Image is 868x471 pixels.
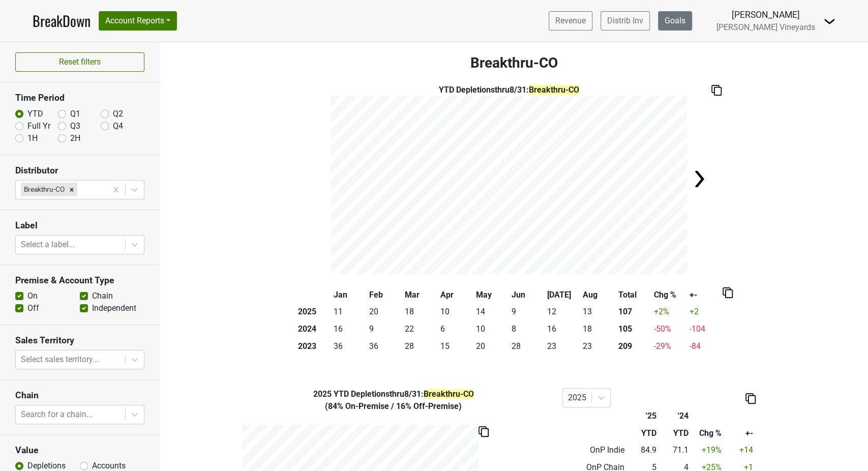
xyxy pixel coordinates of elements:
[331,304,367,321] td: 11
[295,320,331,338] th: 2024
[716,8,815,21] div: [PERSON_NAME]
[580,338,616,355] td: 23
[33,10,91,32] a: BreakDown
[651,338,687,355] td: -29 %
[27,108,43,120] label: YTD
[659,407,691,425] th: '24
[659,442,691,459] td: 71.1
[823,15,835,27] img: Dropdown Menu
[724,442,756,459] td: +14
[15,445,144,456] h3: Value
[687,338,723,355] td: -84
[70,132,80,144] label: 2H
[160,54,868,72] h3: Breakthru-CO
[438,338,473,355] td: 15
[724,425,756,442] th: +-
[689,169,709,189] img: Arrow right
[232,400,555,413] div: ( 84% On-Premise / 16% Off-Premise )
[473,286,509,304] th: May
[627,425,659,442] th: YTD
[545,320,580,338] td: 16
[687,286,723,304] th: +-
[545,304,580,321] td: 12
[27,132,38,144] label: 1H
[651,320,687,338] td: -50 %
[367,304,402,321] td: 20
[92,302,136,314] label: Independent
[295,338,331,355] th: 2023
[295,304,331,321] th: 2025
[27,302,39,314] label: Off
[659,425,691,442] th: YTD
[580,286,616,304] th: Aug
[627,442,659,459] td: 84.9
[509,320,545,338] td: 8
[651,286,687,304] th: Chg %
[15,335,144,346] h3: Sales Territory
[232,388,555,400] div: YTD Depletions thru 8/31 :
[70,108,80,120] label: Q1
[331,84,687,96] div: YTD Depletions thru 8/31 :
[402,286,438,304] th: Mar
[27,120,50,132] label: Full Yr
[616,338,651,355] th: 209
[545,338,580,355] td: 23
[402,338,438,355] td: 28
[15,390,144,401] h3: Chain
[691,425,724,442] th: Chg %
[723,287,733,298] img: Copy to clipboard
[92,290,113,302] label: Chain
[367,338,402,355] td: 36
[402,320,438,338] td: 22
[15,52,144,72] button: Reset filters
[478,426,489,437] img: Copy to clipboard
[601,11,650,31] a: Distrib Inv
[545,286,580,304] th: [DATE]
[658,11,692,31] a: Goals
[529,85,579,95] span: Breakthru-CO
[438,304,473,321] td: 10
[509,304,545,321] td: 9
[424,389,474,399] span: Breakthru-CO
[331,286,367,304] th: Jan
[15,165,144,176] h3: Distributor
[15,275,144,286] h3: Premise & Account Type
[691,442,724,459] td: +19 %
[70,120,80,132] label: Q3
[627,407,659,425] th: '25
[580,304,616,321] td: 13
[616,320,651,338] th: 105
[438,286,473,304] th: Apr
[616,304,651,321] th: 107
[402,304,438,321] td: 18
[438,320,473,338] td: 6
[331,320,367,338] td: 16
[367,286,402,304] th: Feb
[331,338,367,355] td: 36
[562,442,627,459] td: OnP Indie
[15,220,144,231] h3: Label
[716,22,815,32] span: [PERSON_NAME] Vineyards
[580,320,616,338] td: 18
[66,183,77,196] div: Remove Breakthru-CO
[113,120,123,132] label: Q4
[651,304,687,321] td: +2 %
[711,85,722,96] img: Copy to clipboard
[99,11,177,31] button: Account Reports
[745,393,756,404] img: Copy to clipboard
[313,389,334,399] span: 2025
[549,11,592,31] a: Revenue
[15,93,144,103] h3: Time Period
[113,108,123,120] label: Q2
[509,286,545,304] th: Jun
[473,338,509,355] td: 20
[21,183,66,196] div: Breakthru-CO
[27,290,38,302] label: On
[473,304,509,321] td: 14
[687,304,723,321] td: +2
[616,286,651,304] th: Total
[367,320,402,338] td: 9
[687,320,723,338] td: -104
[473,320,509,338] td: 10
[509,338,545,355] td: 28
